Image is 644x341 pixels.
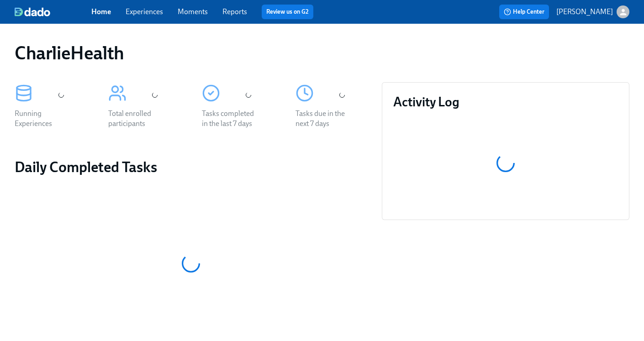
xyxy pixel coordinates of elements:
[178,7,208,16] a: Moments
[262,5,313,19] button: Review us on G2
[296,109,354,129] div: Tasks due in the next 7 days
[499,5,549,19] button: Help Center
[504,7,544,16] span: Help Center
[393,94,618,110] h3: Activity Log
[15,158,367,176] h2: Daily Completed Tasks
[222,7,247,16] a: Reports
[556,7,613,17] p: [PERSON_NAME]
[202,109,260,129] div: Tasks completed in the last 7 days
[108,109,167,129] div: Total enrolled participants
[15,7,91,16] a: dado
[15,42,124,64] h1: CharlieHealth
[15,7,50,16] img: dado
[126,7,163,16] a: Experiences
[556,5,629,18] button: [PERSON_NAME]
[266,7,309,16] a: Review us on G2
[91,7,111,16] a: Home
[15,109,73,129] div: Running Experiences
